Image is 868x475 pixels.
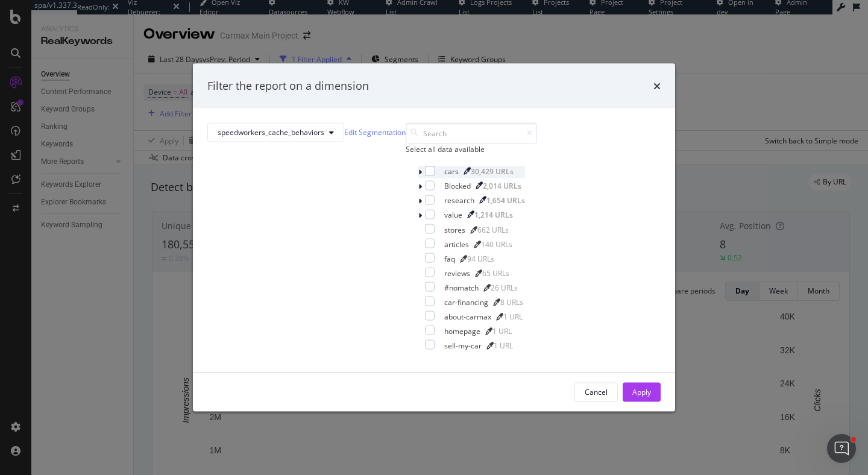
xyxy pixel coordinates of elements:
iframe: Intercom live chat [827,434,856,463]
div: cars [444,166,459,176]
div: 1 URL [492,326,512,336]
a: Edit Segmentation [344,126,406,139]
div: Filter the report on a dimension [207,78,369,94]
input: Search [406,122,537,143]
div: Select all data available [406,143,537,154]
div: 26 URLs [491,283,518,293]
div: Blocked [444,180,471,190]
div: reviews [444,268,470,278]
div: articles [444,239,469,250]
div: sell-my-car [444,341,482,351]
div: 30,429 URLs [471,166,514,176]
div: 662 URLs [477,225,509,235]
div: #nomatch [444,283,479,293]
div: car-financing [444,297,488,307]
div: 140 URLs [481,239,512,250]
div: homepage [444,326,480,336]
span: speedworkers_cache_behaviors [218,127,324,137]
div: 1 URL [503,312,523,322]
div: about-carmax [444,312,491,322]
div: value [444,209,462,219]
div: 2,014 URLs [483,180,521,190]
div: 94 URLs [467,254,494,264]
div: Cancel [585,387,608,397]
div: faq [444,254,455,264]
div: 65 URLs [482,268,509,278]
button: Cancel [574,382,618,401]
div: Apply [632,387,651,397]
div: research [444,195,474,205]
div: 8 URLs [500,297,523,307]
button: Apply [623,382,661,401]
div: stores [444,225,465,235]
div: 1,654 URLs [486,195,525,205]
div: 1 URL [494,341,513,351]
div: modal [193,64,675,412]
button: speedworkers_cache_behaviors [207,122,344,142]
div: 1,214 URLs [474,209,513,219]
div: times [653,78,661,94]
